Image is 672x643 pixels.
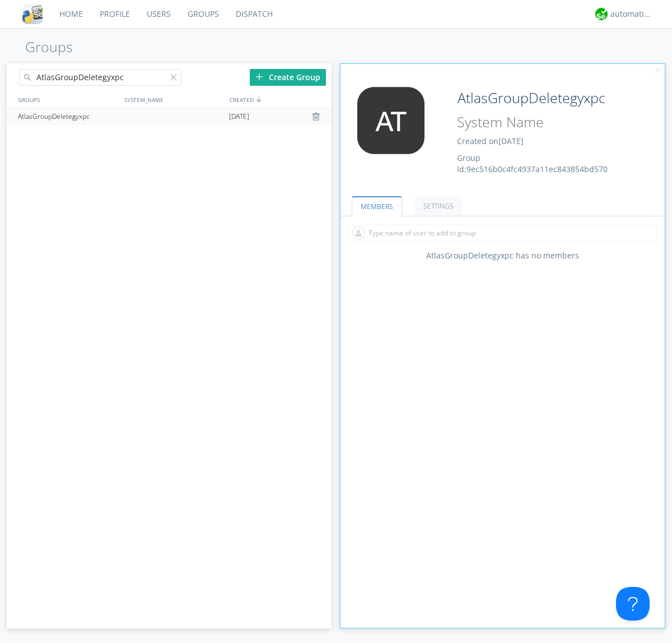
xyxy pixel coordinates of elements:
div: SYSTEM_NAME [122,91,227,108]
span: Created on [457,136,524,146]
div: Create Group [250,69,326,86]
img: 373638.png [349,87,433,154]
a: MEMBERS [352,196,402,216]
div: AtlasGroupDeletegyxpc has no members [340,250,665,261]
input: Search groups [19,69,181,86]
div: GROUPS [15,91,119,108]
img: d2d01cd9b4174d08988066c6d424eccd [595,8,608,20]
a: AtlasGroupDeletegyxpc[DATE] [7,108,332,125]
span: Group Id: 9ec516b0c4fc4937a11ec843854bd570 [457,152,608,174]
span: [DATE] [498,136,524,146]
div: CREATED [227,91,333,108]
img: plus.svg [255,73,263,81]
input: Group Name [453,87,634,109]
div: automation+atlas [610,8,652,20]
a: SETTINGS [414,196,463,216]
input: System Name [453,112,634,133]
span: [DATE] [229,108,249,125]
iframe: Toggle Customer Support [616,587,650,621]
img: cddb5a64eb264b2086981ab96f4c1ba7 [22,4,43,24]
input: Type name of user to add to group [348,225,657,242]
div: AtlasGroupDeletegyxpc [15,108,120,125]
img: cancel.svg [654,67,662,75]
